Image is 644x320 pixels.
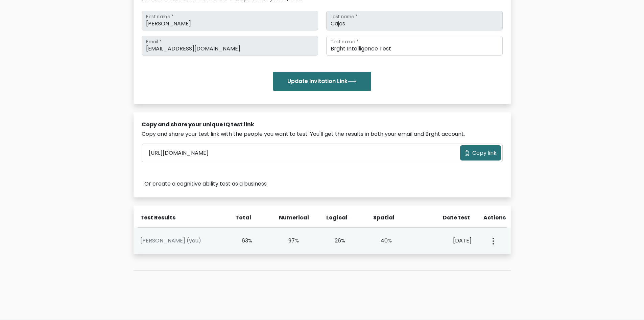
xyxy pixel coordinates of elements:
[460,145,501,161] button: Copy link
[232,214,252,222] div: Total
[140,237,201,244] a: [PERSON_NAME] (you)
[419,237,472,245] div: [DATE]
[140,214,224,222] div: Test Results
[280,237,299,245] div: 97%
[142,36,318,56] input: Email
[142,11,318,30] input: First name
[142,121,503,129] div: Copy and share your unique IQ test link
[373,214,393,222] div: Spatial
[144,180,267,188] a: Or create a cognitive ability test as a business
[233,237,253,245] div: 63%
[421,214,475,222] div: Date test
[279,214,299,222] div: Numerical
[326,237,345,245] div: 26%
[483,214,507,222] div: Actions
[273,72,371,91] button: Update Invitation Link
[326,214,346,222] div: Logical
[373,237,392,245] div: 40%
[142,130,503,138] div: Copy and share your test link with the people you want to test. You'll get the results in both yo...
[326,36,503,56] input: Test name
[472,149,497,157] span: Copy link
[326,11,503,30] input: Last name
